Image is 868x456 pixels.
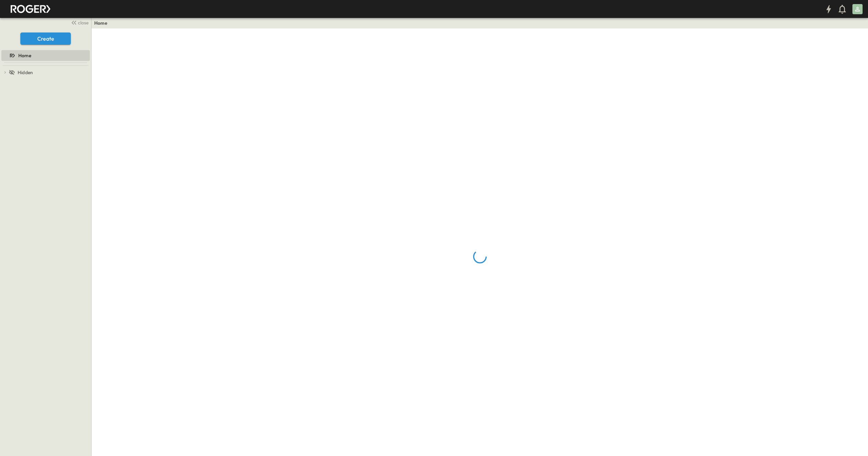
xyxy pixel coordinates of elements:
button: close [68,18,90,27]
nav: breadcrumbs [94,20,112,26]
a: Home [94,20,107,26]
button: Create [20,32,71,45]
span: Home [18,52,31,59]
a: Home [1,51,88,60]
span: Hidden [18,69,33,76]
span: close [78,19,88,26]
